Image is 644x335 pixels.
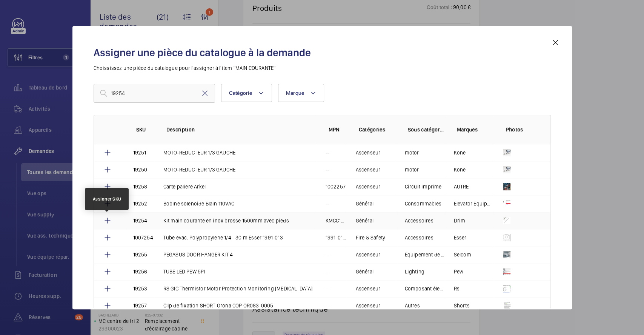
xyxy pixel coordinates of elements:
[503,149,510,156] img: CRQkdi5x9Vt4JBaE9zd9HG4Wk5kq1XgRx9HjSnvyVjCZO3pw.png
[503,268,510,275] img: IowgvKabQeSmLoXHF6m1dLMnN4GDrQ1qmzXjEaoqUt__Sv6q.png
[356,285,381,292] p: Ascenseur
[454,234,467,241] p: Esser
[356,183,381,190] p: Ascenseur
[503,251,510,258] img: 8uO8OYXQdOcpzDtzk3nQFiuE0ptjfUaJ_bBIYMDC_ippYu7Z.png
[326,183,346,190] p: 1002257
[405,268,424,275] p: Lighting
[326,268,329,275] p: --
[326,251,329,258] p: --
[356,234,385,241] p: Fire & Safety
[163,302,274,309] p: Clip de fixation SHORT Orona COP OR083-0005
[405,217,433,224] p: Accessoires
[133,234,153,241] p: 1007254
[356,251,381,258] p: Ascenseur
[286,90,304,96] span: Marque
[326,217,347,224] p: KMCC1500
[454,200,494,207] p: Elevator Equipment Limited
[503,200,510,207] img: U_KUcgnQ-koCevvNm0cFesetWm9SJm1SMFr5Jb7PM3Hbak6I.png
[405,166,419,173] p: motor
[405,285,445,292] p: Composant électrique
[133,217,148,224] p: 19254
[92,196,121,202] div: Assigner SKU
[356,166,381,173] p: Ascenseur
[359,126,396,133] p: Catégories
[454,251,471,258] p: Selcom
[454,166,466,173] p: Kone
[326,200,329,207] p: --
[405,200,441,207] p: Consommables
[133,251,148,258] p: 19255
[326,149,329,156] p: --
[326,234,347,241] p: 1991-0137
[454,217,466,224] p: Drim
[133,149,146,156] p: 19251
[133,183,148,190] p: 19258
[356,302,381,309] p: Ascenseur
[163,200,234,207] p: Bobine solenoide Blain 110VAC
[356,217,373,224] p: Général
[326,285,329,292] p: --
[166,126,317,133] p: Description
[454,183,469,190] p: AUTRE
[405,183,442,190] p: Circuit imprime
[163,234,283,241] p: Tube evac. Polypropylene 1/4 - 30 m Esser 1991-013
[163,183,206,190] p: Carte paliere Arkel
[163,268,205,275] p: TUBE LED PEW 5PI
[503,166,510,173] img: CRQkdi5x9Vt4JBaE9zd9HG4Wk5kq1XgRx9HjSnvyVjCZO3pw.png
[503,302,510,309] img: OmqRYZjtz6Xbgg5mCXC5NwwMO9qHx1oUOxCGMEI1jSlJqaKl.png
[405,234,433,241] p: Accessoires
[94,64,551,72] p: Choississez une pièce du catalogue pour l'assigner à l'item "MAIN COURANTE"
[133,302,147,309] p: 19257
[405,251,445,258] p: Équipement de porte
[163,217,289,224] p: Kit main courante en inox brosse 1500mm avec pieds
[454,149,466,156] p: Kone
[454,268,464,275] p: Pew
[163,285,313,292] p: RS GIC Thermistor Motor Protection Monitoring [MEDICAL_DATA]
[503,285,510,292] img: nSjEh7LAOybHacXcigT7cXfG3d-HiiYntQ-9OglytwqD2TOK.png
[163,149,236,156] p: MOTO-REDUCTEUR 1/3 GAUCHE
[405,302,420,309] p: Autres
[329,126,347,133] p: MPN
[94,84,215,103] input: Find a part
[457,126,494,133] p: Marques
[454,302,470,309] p: Shorts
[356,268,373,275] p: Général
[405,149,419,156] p: motor
[163,251,233,258] p: PEGASUS DOOR HANGER KIT 4
[503,217,510,224] img: BaPZ0AiZSvxvAwMOHkamCYtNy5mi2tEpuUkktPoKxiHoL60x.png
[326,302,329,309] p: --
[506,126,535,133] p: Photos
[133,268,148,275] p: 19256
[326,166,329,173] p: --
[133,285,148,292] p: 19253
[94,46,551,60] h2: Assigner une pièce du catalogue à la demande
[408,126,445,133] p: Sous catégories
[356,200,373,207] p: Général
[133,166,148,173] p: 19250
[136,126,154,133] p: SKU
[278,84,324,102] button: Marque
[503,234,510,241] img: mgKNnLUo32YisrdXDPXwnmHuC0uVg7sd9j77u0g5nYnLw-oI.png
[229,90,252,96] span: Catégorie
[503,183,510,190] img: 0U7pmNzudUSB7kwMCZe5w2n1UWTXT8j-rcKHru3cr2C7EsXF.png
[221,84,272,102] button: Catégorie
[163,166,236,173] p: MOTO-REDUCTEUR 1/3 GAUCHE
[133,200,148,207] p: 19252
[454,285,460,292] p: Rs
[356,149,381,156] p: Ascenseur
